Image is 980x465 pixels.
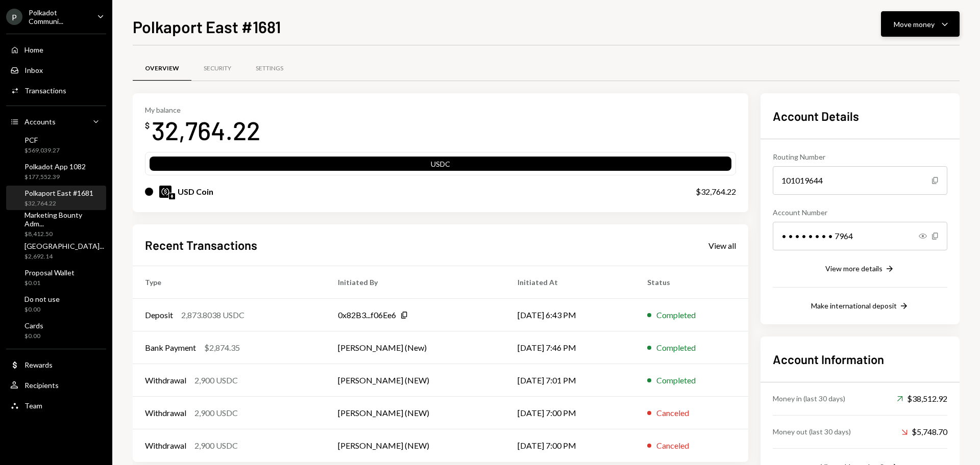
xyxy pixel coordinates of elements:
[24,162,86,171] div: Polkadot App 1082
[773,393,845,404] div: Money in (last 30 days)
[145,64,179,73] div: Overview
[505,429,634,462] td: [DATE] 7:00 PM
[656,309,696,321] div: Completed
[24,45,43,54] div: Home
[24,252,104,261] div: $2,692.14
[635,266,748,299] th: Status
[6,292,106,316] a: Do not use$0.00
[24,295,60,303] div: Do not use
[24,66,43,74] div: Inbox
[696,186,736,198] div: $32,764.22
[505,331,634,364] td: [DATE] 7:46 PM
[6,133,106,157] a: PCF$569,039.27
[24,117,56,126] div: Accounts
[24,211,102,228] div: Marketing Bounty Adm...
[773,426,851,437] div: Money out (last 30 days)
[145,106,260,114] div: My balance
[256,64,283,73] div: Settings
[326,364,506,397] td: [PERSON_NAME] (NEW)
[505,364,634,397] td: [DATE] 7:01 PM
[6,355,106,374] a: Rewards
[6,112,106,131] a: Accounts
[159,186,171,198] img: USDC
[6,265,106,290] a: Proposal Wallet$0.01
[6,9,22,25] div: P
[773,222,947,250] div: • • • • • • • • 7964
[24,268,75,277] div: Proposal Wallet
[708,240,736,251] a: View all
[773,166,947,195] div: 101019644
[6,186,106,210] a: Polkaport East #1681$32,764.22
[24,305,60,314] div: $0.00
[901,426,947,438] div: $5,748.70
[204,342,240,354] div: $2,874.35
[773,207,947,218] div: Account Number
[133,266,326,299] th: Type
[194,407,238,419] div: 2,900 USDC
[708,241,736,251] div: View all
[6,61,106,79] a: Inbox
[204,64,231,73] div: Security
[326,397,506,429] td: [PERSON_NAME] (NEW)
[191,56,243,82] a: Security
[24,173,86,182] div: $177,552.39
[773,151,947,162] div: Routing Number
[505,397,634,429] td: [DATE] 7:00 PM
[773,351,947,368] h2: Account Information
[897,393,947,405] div: $38,512.92
[145,309,173,321] div: Deposit
[326,266,506,299] th: Initiated By
[24,242,104,250] div: [GEOGRAPHIC_DATA]...
[145,120,150,131] div: $
[338,309,396,321] div: 0x82B3...f06Ee6
[825,264,883,273] div: View more details
[6,40,106,59] a: Home
[505,299,634,331] td: [DATE] 6:43 PM
[145,342,196,354] div: Bank Payment
[178,186,213,198] div: USD Coin
[24,189,93,197] div: Polkaport East #1681
[24,332,43,341] div: $0.00
[6,318,106,343] a: Cards$0.00
[24,279,75,288] div: $0.01
[6,212,106,237] a: Marketing Bounty Adm...$8,412.50
[152,114,260,146] div: 32,764.22
[6,239,108,263] a: [GEOGRAPHIC_DATA]...$2,692.14
[656,342,696,354] div: Completed
[24,199,93,208] div: $32,764.22
[6,396,106,415] a: Team
[169,193,175,199] img: ethereum-mainnet
[145,407,186,419] div: Withdrawal
[24,360,53,369] div: Rewards
[326,331,506,364] td: [PERSON_NAME] (New)
[24,401,42,410] div: Team
[145,374,186,386] div: Withdrawal
[181,309,244,321] div: 2,873.8038 USDC
[811,301,909,312] button: Make international deposit
[24,230,102,239] div: $8,412.50
[243,56,296,82] a: Settings
[656,407,689,419] div: Canceled
[24,321,43,330] div: Cards
[811,301,897,310] div: Make international deposit
[24,146,60,155] div: $569,039.27
[194,374,238,386] div: 2,900 USDC
[145,237,257,253] h2: Recent Transactions
[326,429,506,462] td: [PERSON_NAME] (NEW)
[825,264,895,275] button: View more details
[6,159,106,184] a: Polkadot App 1082$177,552.39
[773,108,947,124] h2: Account Details
[6,81,106,99] a: Transactions
[505,266,634,299] th: Initiated At
[29,8,89,25] div: Polkadot Communi...
[145,440,186,452] div: Withdrawal
[194,440,238,452] div: 2,900 USDC
[894,19,935,30] div: Move money
[24,86,66,95] div: Transactions
[656,374,696,386] div: Completed
[881,11,960,37] button: Move money
[656,440,689,452] div: Canceled
[24,136,60,144] div: PCF
[133,16,281,37] h1: Polkaport East #1681
[133,56,191,82] a: Overview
